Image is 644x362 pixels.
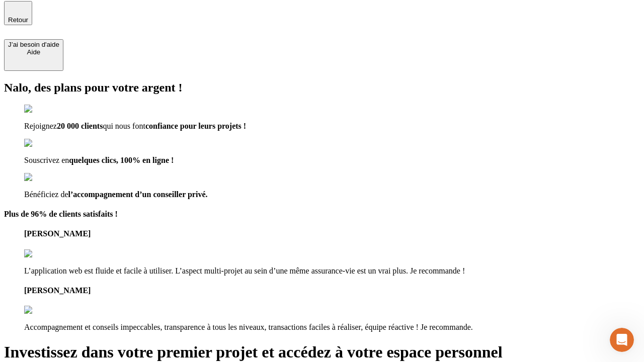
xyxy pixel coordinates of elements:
[24,173,67,182] img: checkmark
[24,156,69,164] span: Souscrivez en
[4,39,63,71] button: J’ai besoin d'aideAide
[68,190,208,199] span: l’accompagnement d’un conseiller privé.
[8,48,59,56] div: Aide
[4,1,32,25] button: Retour
[24,139,67,148] img: checkmark
[69,156,174,164] span: quelques clics, 100% en ligne !
[24,306,74,315] img: reviews stars
[24,266,640,276] p: L’application web est fluide et facile à utiliser. L’aspect multi-projet au sein d’une même assur...
[24,229,640,238] h4: [PERSON_NAME]
[4,343,640,361] h1: Investissez dans votre premier projet et accédez à votre espace personnel
[24,249,74,258] img: reviews stars
[24,323,640,332] p: Accompagnement et conseils impeccables, transparence à tous les niveaux, transactions faciles à r...
[24,105,67,114] img: checkmark
[57,122,103,130] span: 20 000 clients
[145,122,246,130] span: confiance pour leurs projets !
[103,122,145,130] span: qui nous font
[24,286,640,295] h4: [PERSON_NAME]
[8,41,59,48] div: J’ai besoin d'aide
[4,210,640,219] h4: Plus de 96% de clients satisfaits !
[610,328,634,352] iframe: Intercom live chat
[8,16,28,24] span: Retour
[24,122,57,130] span: Rejoignez
[4,81,640,95] h2: Nalo, des plans pour votre argent !
[24,190,68,199] span: Bénéficiez de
